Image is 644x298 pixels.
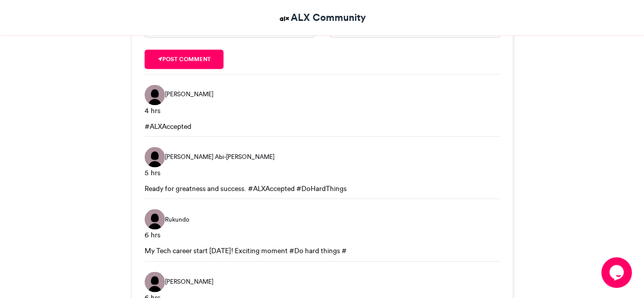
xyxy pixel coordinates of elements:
a: ALX Community [278,10,366,25]
button: Post comment [145,49,224,69]
img: Abdul [145,85,165,105]
span: [PERSON_NAME] [165,277,213,286]
div: 4 hrs [145,105,500,116]
span: Rukundo [165,214,189,224]
iframe: chat widget [601,257,634,288]
div: Ready for greatness and success. #ALXAccepted #DoHardThings [145,183,500,193]
span: [PERSON_NAME] Abi-[PERSON_NAME] [165,152,274,161]
span: [PERSON_NAME] [165,90,213,99]
img: Pius [145,272,165,292]
div: 6 hrs [145,229,500,240]
div: #ALXAccepted [145,121,500,131]
div: My Tech career start [DATE]! Exciting moment #Do hard things # [145,245,500,255]
img: ALX Community [278,12,291,25]
div: 5 hrs [145,167,500,178]
img: Leila [145,147,165,167]
img: Rukundo [145,209,165,229]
